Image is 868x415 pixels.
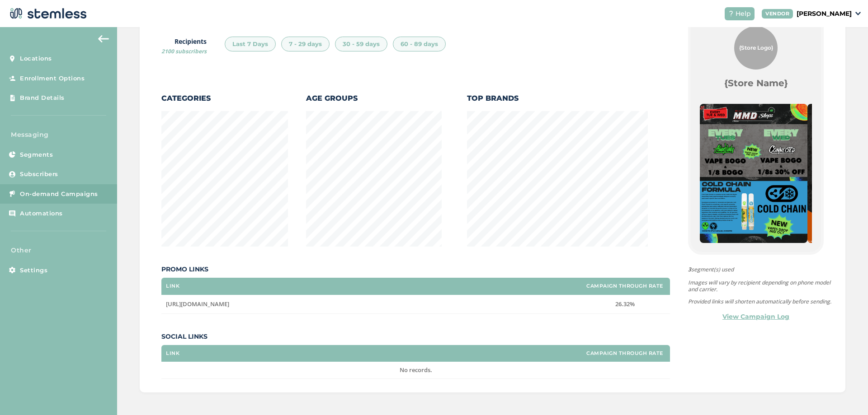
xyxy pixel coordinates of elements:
p: Provided links will shorten automatically before sending. [688,298,833,305]
iframe: Chat Widget [823,372,868,415]
span: On-demand Campaigns [20,190,98,199]
span: 26.32% [615,300,635,308]
div: 7 - 29 days [281,37,330,52]
span: Brand Details [20,93,65,103]
img: logo-dark-0685b13c.svg [7,5,87,23]
span: Locations [20,54,52,63]
label: Social Links [161,332,670,341]
div: Last 7 Days [225,37,276,52]
p: Images will vary by recipient depending on phone model and carrier. [688,279,833,293]
button: Item 4 [776,249,790,263]
div: VENDOR [762,9,793,19]
span: Segments [20,150,53,159]
label: Categories [161,93,288,104]
label: https://mmdshops.com [166,300,575,308]
span: Automations [20,209,63,218]
span: No records. [400,366,432,374]
span: [URL][DOMAIN_NAME] [166,300,229,308]
label: Promo Links [161,265,670,274]
label: Campaign Through Rate [586,283,663,289]
img: icon_down-arrow-small-66adaf34.svg [855,12,861,15]
label: Link [166,283,179,289]
a: View Campaign Log [722,312,789,322]
button: Item 1 [736,249,749,263]
button: Item 3 [763,249,776,263]
label: Campaign Through Rate [586,350,663,356]
label: {Store Name} [724,77,788,89]
img: icon-help-white-03924b79.svg [728,11,734,16]
strong: 3 [688,266,691,273]
img: icon-arrow-back-accent-c549486e.svg [98,35,109,42]
span: Settings [20,266,47,275]
button: Item 0 [722,249,736,263]
label: Top Brands [467,93,648,104]
img: wxmInjzadrVUMd7Lt8jfZFIklPpGNH4gEy20W0zo.png [700,104,807,243]
p: [PERSON_NAME] [797,9,852,19]
span: Help [736,9,751,19]
span: 2100 subscribers [161,47,207,55]
div: 60 - 89 days [393,37,446,52]
label: 26.32% [584,300,665,308]
label: Link [166,350,179,356]
div: 30 - 59 days [335,37,387,52]
span: Enrollment Options [20,74,85,83]
span: Subscribers [20,170,58,179]
label: Age Groups [306,93,442,104]
span: {Store Logo} [739,44,773,52]
button: Item 2 [749,249,763,263]
label: Recipients [161,37,207,56]
span: segment(s) used [688,266,833,274]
